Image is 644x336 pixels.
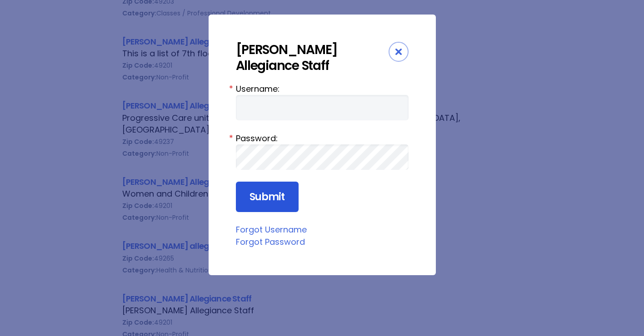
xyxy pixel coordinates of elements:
a: Forgot Password [236,236,305,247]
div: [PERSON_NAME] Allegiance Staff [236,42,389,74]
label: Username: [236,83,409,95]
label: Password: [236,132,409,144]
input: Submit [236,182,299,212]
a: Forgot Username [236,224,307,235]
div: Close [389,42,409,62]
